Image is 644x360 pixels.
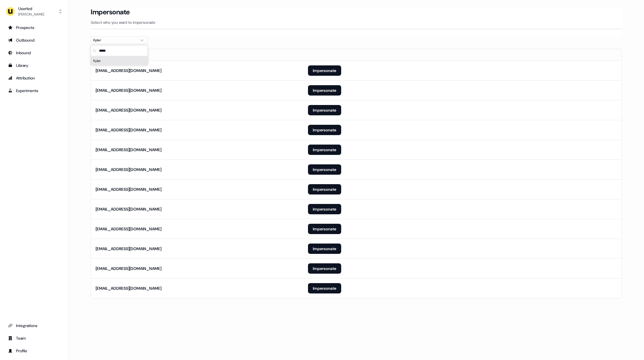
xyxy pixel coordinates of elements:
[5,5,64,18] button: Userled[PERSON_NAME]
[91,20,622,25] p: Select who you want to impersonate
[308,164,341,175] button: Impersonate
[8,37,60,43] div: Outbound
[308,204,341,214] button: Impersonate
[96,147,161,153] div: [EMAIL_ADDRESS][DOMAIN_NAME]
[8,335,60,341] div: Team
[96,206,161,212] div: [EMAIL_ADDRESS][DOMAIN_NAME]
[5,61,64,70] a: Go to templates
[5,48,64,57] a: Go to Inbound
[96,68,161,73] div: [EMAIL_ADDRESS][DOMAIN_NAME]
[91,56,148,65] div: Suggestions
[308,85,341,96] button: Impersonate
[91,49,303,61] th: Email
[96,186,161,192] div: [EMAIL_ADDRESS][DOMAIN_NAME]
[308,65,341,76] button: Impersonate
[8,88,60,94] div: Experiments
[96,167,161,172] div: [EMAIL_ADDRESS][DOMAIN_NAME]
[308,105,341,115] button: Impersonate
[96,87,161,93] div: [EMAIL_ADDRESS][DOMAIN_NAME]
[5,334,64,343] a: Go to team
[96,246,161,252] div: [EMAIL_ADDRESS][DOMAIN_NAME]
[91,8,130,16] h3: Impersonate
[8,348,60,354] div: Profile
[308,224,341,234] button: Impersonate
[5,73,64,83] a: Go to attribution
[8,50,60,56] div: Inbound
[8,25,60,30] div: Prospects
[96,226,161,232] div: [EMAIL_ADDRESS][DOMAIN_NAME]
[96,266,161,271] div: [EMAIL_ADDRESS][DOMAIN_NAME]
[308,184,341,194] button: Impersonate
[96,127,161,133] div: [EMAIL_ADDRESS][DOMAIN_NAME]
[5,346,64,355] a: Go to profile
[308,125,341,135] button: Impersonate
[8,75,60,81] div: Attribution
[5,36,64,45] a: Go to outbound experience
[5,86,64,95] a: Go to experiments
[308,244,341,254] button: Impersonate
[5,23,64,32] a: Go to prospects
[93,37,136,43] div: Kpler
[5,321,64,330] a: Go to integrations
[18,6,44,11] div: Userled
[308,145,341,155] button: Impersonate
[8,323,60,328] div: Integrations
[308,283,341,293] button: Impersonate
[96,107,161,113] div: [EMAIL_ADDRESS][DOMAIN_NAME]
[8,63,60,68] div: Library
[308,263,341,274] button: Impersonate
[96,285,161,291] div: [EMAIL_ADDRESS][DOMAIN_NAME]
[18,11,44,17] div: [PERSON_NAME]
[91,56,148,65] div: Kpler
[91,36,148,44] button: Kpler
